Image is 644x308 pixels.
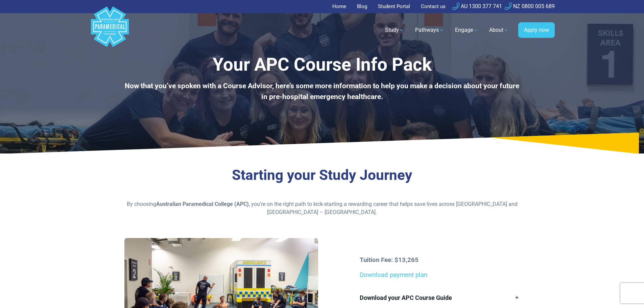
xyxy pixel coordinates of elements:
strong: Tuition Fee: $13,265 [360,256,419,264]
a: Pathways [411,21,448,40]
a: Study [381,21,408,40]
a: Download payment plan [360,271,427,279]
a: About [485,21,513,40]
a: Australian Paramedical College [90,13,130,47]
a: AU 1300 377 741 [452,3,502,9]
h3: Starting your Study Journey [124,167,520,184]
a: Engage [451,21,482,40]
p: By choosing , you’re on the right path to kick-starting a rewarding career that helps save lives ... [124,200,520,216]
a: Apply now [518,22,555,38]
b: Now that you’ve spoken with a Course Advisor, here’s some more information to help you make a dec... [125,82,519,101]
strong: Australian Paramedical College (APC) [156,201,249,207]
a: NZ 0800 005 689 [505,3,555,9]
h1: Your APC Course Info Pack [124,54,520,75]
